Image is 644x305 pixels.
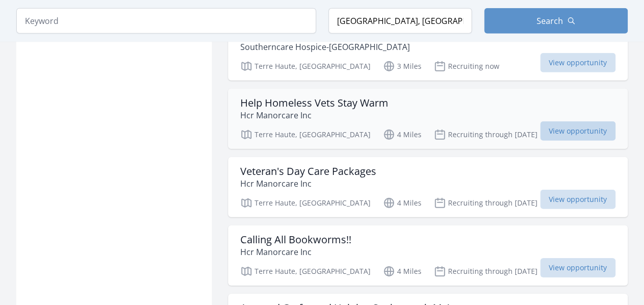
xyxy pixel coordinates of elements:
p: Terre Haute, [GEOGRAPHIC_DATA] [240,265,371,277]
p: 4 Miles [383,197,422,209]
a: Volunteers Needed for Friendly Visits Southerncare Hospice-[GEOGRAPHIC_DATA] Terre Haute, [GEOGRA... [228,20,628,81]
button: Search [484,8,628,34]
input: Keyword [16,8,316,34]
p: Southerncare Hospice-[GEOGRAPHIC_DATA] [240,41,414,53]
p: Recruiting through [DATE] [434,129,538,141]
a: Calling All Bookworms!! Hcr Manorcare Inc Terre Haute, [GEOGRAPHIC_DATA] 4 Miles Recruiting throu... [228,225,628,286]
span: View opportunity [540,190,615,209]
p: Recruiting through [DATE] [434,197,538,209]
span: View opportunity [540,121,615,141]
p: Recruiting through [DATE] [434,265,538,277]
p: 4 Miles [383,265,422,277]
h3: Calling All Bookworms!! [240,234,351,246]
a: Help Homeless Vets Stay Warm Hcr Manorcare Inc Terre Haute, [GEOGRAPHIC_DATA] 4 Miles Recruiting ... [228,89,628,149]
span: View opportunity [540,53,615,72]
p: Hcr Manorcare Inc [240,177,376,190]
p: Terre Haute, [GEOGRAPHIC_DATA] [240,197,371,209]
a: Veteran's Day Care Packages Hcr Manorcare Inc Terre Haute, [GEOGRAPHIC_DATA] 4 Miles Recruiting t... [228,157,628,217]
p: 3 Miles [383,60,422,72]
p: Terre Haute, [GEOGRAPHIC_DATA] [240,129,371,141]
span: Search [537,15,563,27]
p: Terre Haute, [GEOGRAPHIC_DATA] [240,60,371,72]
p: Hcr Manorcare Inc [240,109,388,121]
span: View opportunity [540,258,615,277]
h3: Help Homeless Vets Stay Warm [240,97,388,109]
p: 4 Miles [383,129,422,141]
h3: Veteran's Day Care Packages [240,165,376,177]
p: Hcr Manorcare Inc [240,246,351,258]
p: Recruiting now [434,60,499,72]
input: Location [328,8,472,34]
